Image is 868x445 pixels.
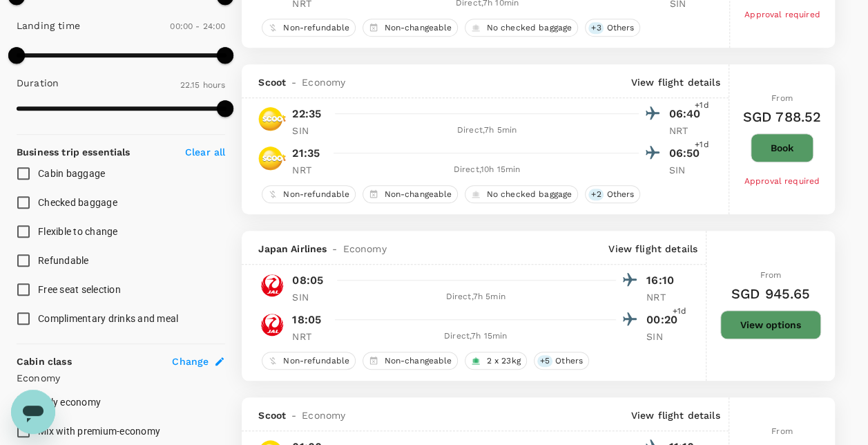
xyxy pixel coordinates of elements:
div: Non-refundable [262,185,356,203]
img: TR [258,144,286,172]
p: Landing time [17,19,80,32]
span: Cabin baggage [38,168,105,179]
div: +5Others [534,352,589,370]
div: 2 x 23kg [465,352,526,370]
div: No checked baggage [465,185,578,203]
div: Non-changeable [363,19,458,37]
p: 21:35 [292,145,320,162]
span: Complimentary drinks and meal [38,313,178,324]
span: + 5 [537,355,552,367]
span: Refundable [38,255,89,266]
div: Direct , 7h 15min [335,330,616,343]
p: 16:10 [646,272,681,289]
span: Economy [302,75,345,89]
span: Others [601,22,639,34]
p: SIN [292,124,327,138]
p: NRT [646,290,681,304]
span: Mix with premium-economy [38,426,160,437]
p: SIN [669,163,704,177]
span: - [327,242,343,256]
span: Approval required [744,176,820,186]
p: SIN [646,330,681,343]
span: Approval required [744,10,820,19]
span: 00:00 - 24:00 [170,21,225,31]
span: + 2 [588,189,604,200]
img: JL [258,311,286,339]
span: Non-changeable [378,355,457,367]
img: JL [258,272,286,299]
span: Change [172,354,209,368]
button: View options [720,310,821,339]
p: 00:20 [646,312,681,328]
span: No checked baggage [481,189,577,200]
h6: SGD 945.65 [731,283,811,305]
div: Non-changeable [363,352,458,370]
span: Others [601,189,639,200]
strong: Business trip essentials [17,146,131,158]
h6: SGD 788.52 [743,106,822,128]
span: Others [550,355,588,367]
span: - [286,408,302,422]
span: Non-changeable [378,189,457,200]
span: No checked baggage [481,22,577,34]
p: SIN [292,290,327,304]
div: No checked baggage [465,19,578,37]
span: Economy [302,408,345,422]
span: 22.15 hours [180,80,226,90]
p: NRT [669,124,704,138]
p: View flight details [631,75,720,89]
div: Non-refundable [262,352,356,370]
button: Book [751,133,813,162]
span: Flexible to change [38,226,118,237]
span: From [771,426,793,436]
span: Non-refundable [278,189,355,200]
span: +1d [695,99,708,113]
div: Non-changeable [363,185,458,203]
img: TR [258,105,286,133]
div: +2Others [585,185,640,203]
span: + 3 [588,22,604,34]
p: Clear all [185,145,225,159]
p: 22:35 [292,106,321,122]
div: Direct , 10h 15min [335,163,638,177]
div: Direct , 7h 5min [335,290,616,304]
span: - [286,75,302,89]
span: Non-refundable [278,22,355,34]
strong: Cabin class [17,356,72,367]
iframe: Button to launch messaging window [11,390,55,434]
p: 06:50 [669,145,704,162]
div: Non-refundable [262,19,356,37]
span: Economy [343,242,387,256]
span: Checked baggage [38,197,117,208]
p: View flight details [608,242,697,256]
span: 2 x 23kg [481,355,525,367]
span: From [771,93,793,103]
p: NRT [292,163,327,177]
p: 06:40 [669,106,704,122]
p: NRT [292,330,327,343]
span: From [760,270,782,280]
span: Scoot [258,75,286,89]
span: Only economy [38,397,101,408]
p: Economy [17,371,225,385]
span: Scoot [258,408,286,422]
span: Free seat selection [38,284,121,295]
p: 08:05 [292,272,323,289]
span: +1d [695,138,708,152]
p: 18:05 [292,312,321,328]
p: Duration [17,76,59,90]
span: Japan Airlines [258,242,327,256]
div: +3Others [585,19,640,37]
div: Direct , 7h 5min [335,124,638,138]
span: Non-changeable [378,22,457,34]
span: +1d [673,305,686,319]
span: Non-refundable [278,355,355,367]
p: View flight details [631,408,720,422]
